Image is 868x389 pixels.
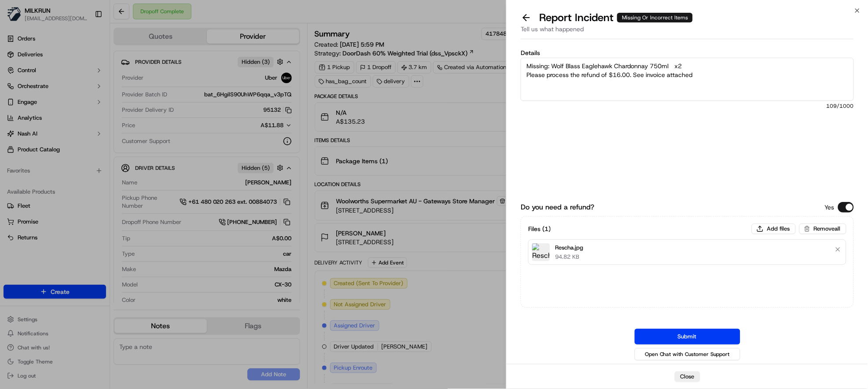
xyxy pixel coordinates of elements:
button: Remove file [832,243,844,256]
span: 109 /1000 [521,103,854,110]
p: Rescha.jpg [555,243,583,252]
textarea: Missing: Wolf Blass Eaglehawk Chardonnay 750ml x2 Please process the refund of $16.00. See invoic... [521,58,854,101]
label: Details [521,50,854,56]
div: Missing Or Incorrect Items [617,13,693,22]
div: Tell us what happened [521,25,854,39]
button: Submit [635,329,740,345]
img: Rescha.jpg [532,243,550,261]
p: Report Incident [539,11,693,25]
button: Close [675,371,700,382]
p: Yes [825,203,835,212]
label: Do you need a refund? [521,202,594,213]
h3: Files ( 1 ) [528,224,551,233]
button: Open Chat with Customer Support [635,348,740,360]
p: 94.82 KB [555,253,583,261]
button: Removeall [799,224,846,234]
button: Add files [752,224,796,234]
